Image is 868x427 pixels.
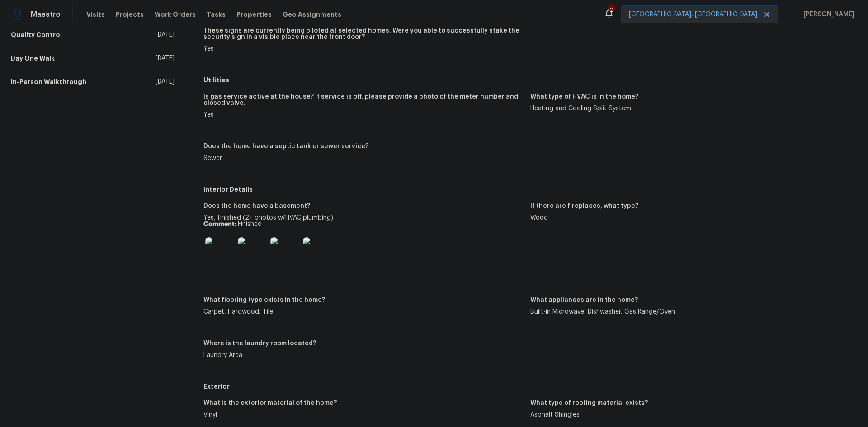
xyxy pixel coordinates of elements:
[203,46,523,52] div: Yes
[156,54,175,63] span: [DATE]
[11,77,86,86] h5: In-Person Walkthrough
[11,50,175,66] a: Day One Walk[DATE]
[530,412,850,418] div: Asphalt Shingles
[608,5,614,14] div: 2
[11,74,175,90] a: In-Person Walkthrough[DATE]
[203,412,523,418] div: Vinyl
[155,10,196,19] span: Work Orders
[116,10,144,19] span: Projects
[530,309,850,315] div: Built-in Microwave, Dishwasher, Gas Range/Oven
[530,94,638,100] h5: What type of HVAC is in the home?
[203,143,368,150] h5: Does the home have a septic tank or sewer service?
[236,10,272,19] span: Properties
[283,10,341,19] span: Geo Assignments
[86,10,105,19] span: Visits
[11,54,55,63] h5: Day One Walk
[203,28,523,40] h5: These signs are currently being piloted at selected homes. Were you able to successfully stake th...
[203,75,857,84] h5: Utilities
[203,185,857,194] h5: Interior Details
[530,297,638,303] h5: What appliances are in the home?
[530,400,648,406] h5: What type of roofing material exists?
[203,215,523,272] div: Yes, finished (2+ photos w/HVAC,plumbing)
[203,112,523,118] div: Yes
[203,155,523,161] div: Sewer
[203,400,337,406] h5: What is the exterior material of the home?
[203,352,523,358] div: Laundry Area
[11,27,175,43] a: Quality Control[DATE]
[203,203,310,209] h5: Does the home have a basement?
[203,382,857,391] h5: Exterior
[203,94,523,106] h5: Is gas service active at the house? If service is off, please provide a photo of the meter number...
[156,30,175,39] span: [DATE]
[530,215,850,221] div: Wood
[203,309,523,315] div: Carpet, Hardwood, Tile
[203,297,325,303] h5: What flooring type exists in the home?
[203,221,236,227] b: Comment:
[203,221,523,227] p: Finished
[11,30,62,39] h5: Quality Control
[629,10,757,19] span: [GEOGRAPHIC_DATA], [GEOGRAPHIC_DATA]
[31,10,61,19] span: Maestro
[207,11,226,18] span: Tasks
[203,340,316,347] h5: Where is the laundry room located?
[156,77,175,86] span: [DATE]
[530,203,638,209] h5: If there are fireplaces, what type?
[530,105,850,112] div: Heating and Cooling Split System
[800,10,854,19] span: [PERSON_NAME]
